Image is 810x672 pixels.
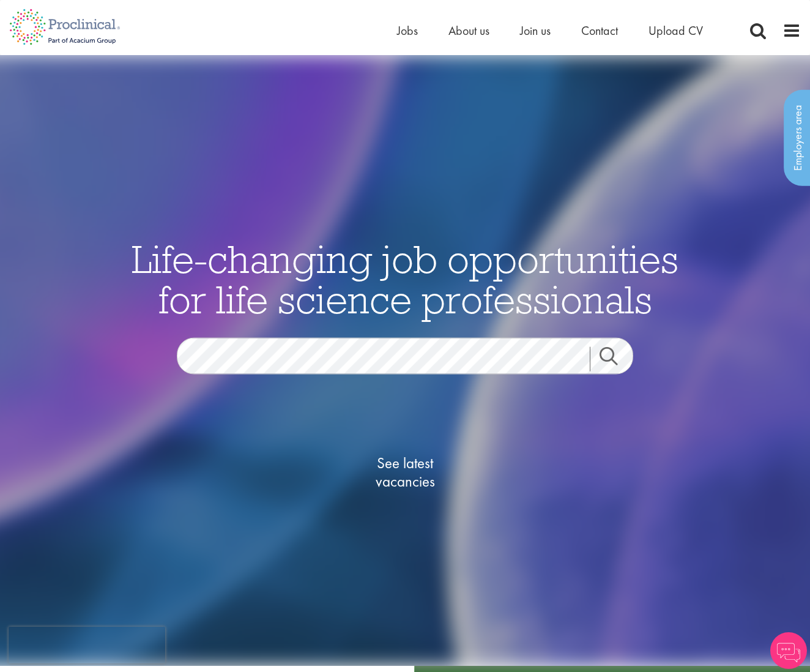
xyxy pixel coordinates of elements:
[770,632,807,669] img: Chatbot
[581,23,618,39] a: Contact
[448,23,489,39] a: About us
[590,346,642,371] a: Job search submit button
[132,234,678,323] span: Life-changing job opportunities for life science professionals
[344,405,466,539] a: See latestvacancies
[520,23,551,39] a: Join us
[648,23,703,39] a: Upload CV
[9,627,165,663] iframe: reCAPTCHA
[397,23,418,39] a: Jobs
[344,454,466,490] span: See latest vacancies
